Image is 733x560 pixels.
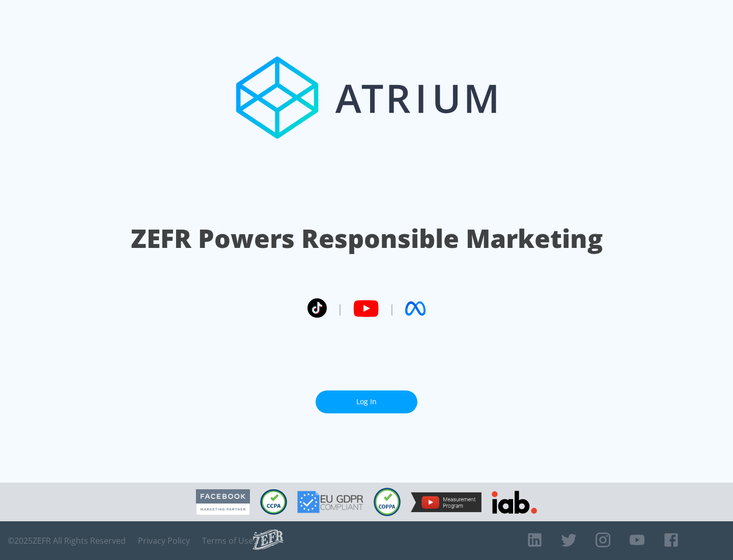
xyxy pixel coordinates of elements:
img: GDPR Compliant [297,491,363,513]
img: YouTube Measurement Program [411,492,482,512]
span: © 2025 ZEFR All Rights Reserved [8,536,126,546]
span: | [337,301,343,316]
h1: ZEFR Powers Responsible Marketing [131,221,603,256]
a: Log In [316,390,417,413]
img: COPPA Compliant [374,488,401,516]
img: CCPA Compliant [260,489,287,515]
img: Facebook Marketing Partner [196,489,250,515]
a: Terms of Use [202,536,253,546]
span: | [389,301,395,316]
img: IAB [492,491,537,514]
a: Privacy Policy [138,536,190,546]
